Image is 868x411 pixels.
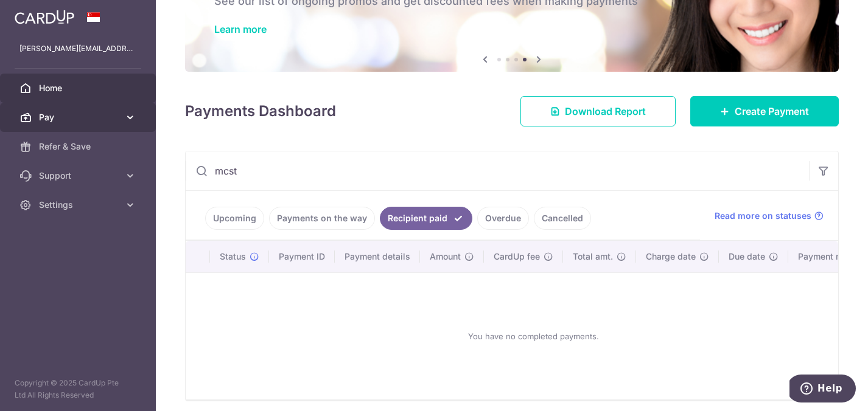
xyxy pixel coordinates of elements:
[565,104,646,119] span: Download Report
[430,250,461,263] span: Amount
[335,241,420,272] th: Payment details
[494,250,540,263] span: CardUp fee
[185,100,336,122] h4: Payments Dashboard
[715,210,824,222] a: Read more on statuses
[735,104,809,119] span: Create Payment
[15,10,74,24] img: CardUp
[39,170,119,182] span: Support
[205,207,264,230] a: Upcoming
[39,140,119,153] span: Refer & Save
[520,96,676,126] a: Download Report
[39,82,119,94] span: Home
[646,250,696,263] span: Charge date
[200,283,866,390] div: You have no completed payments.
[380,207,472,230] a: Recipient paid
[269,207,375,230] a: Payments on the way
[269,241,335,272] th: Payment ID
[214,23,267,35] a: Learn more
[220,250,246,263] span: Status
[477,207,529,230] a: Overdue
[573,250,613,263] span: Total amt.
[534,207,591,230] a: Cancelled
[186,151,809,190] input: Search by recipient name, payment id or reference
[19,43,136,55] p: [PERSON_NAME][EMAIL_ADDRESS][DOMAIN_NAME]
[789,375,856,405] iframe: Opens a widget where you can find more information
[715,210,811,222] span: Read more on statuses
[39,111,119,123] span: Pay
[39,199,119,211] span: Settings
[729,250,765,263] span: Due date
[690,96,839,126] a: Create Payment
